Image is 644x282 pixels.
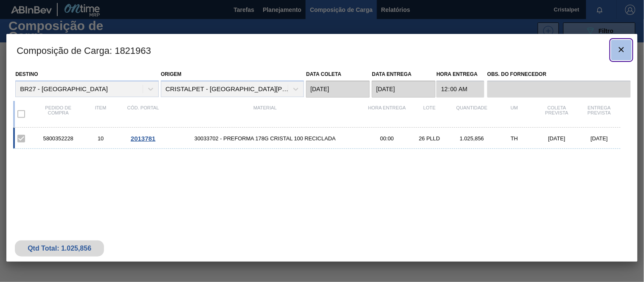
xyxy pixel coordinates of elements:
[493,135,536,142] div: TH
[372,71,411,77] label: Data entrega
[306,71,341,77] label: Data coleta
[21,245,98,252] div: Qtd Total: 1.025,856
[15,71,38,77] label: Destino
[451,105,493,123] div: Quantidade
[578,135,621,142] div: [DATE]
[161,71,182,77] label: Origem
[164,105,366,123] div: Material
[37,105,79,123] div: Pedido de compra
[79,135,122,142] div: 10
[493,105,536,123] div: UM
[408,105,451,123] div: Lote
[372,81,436,98] input: dd/mm/yyyy
[366,105,408,123] div: Hora Entrega
[366,135,408,142] div: 00:00
[6,34,638,66] h3: Composição de Carga : 1821963
[578,105,621,123] div: Entrega Prevista
[306,81,370,98] input: dd/mm/yyyy
[131,135,155,142] span: 2013781
[79,105,122,123] div: Item
[536,135,578,142] div: [DATE]
[451,135,493,142] div: 1.025,856
[487,68,631,81] label: Obs. do Fornecedor
[436,68,484,81] label: Hora Entrega
[164,135,366,142] span: 30033702 - PREFORMA 178G CRISTAL 100 RECICLADA
[122,105,164,123] div: Cód. Portal
[536,105,578,123] div: Coleta Prevista
[37,135,79,142] div: 5800352228
[122,135,164,142] div: Ir para o Pedido
[408,135,451,142] div: 26 PLLD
